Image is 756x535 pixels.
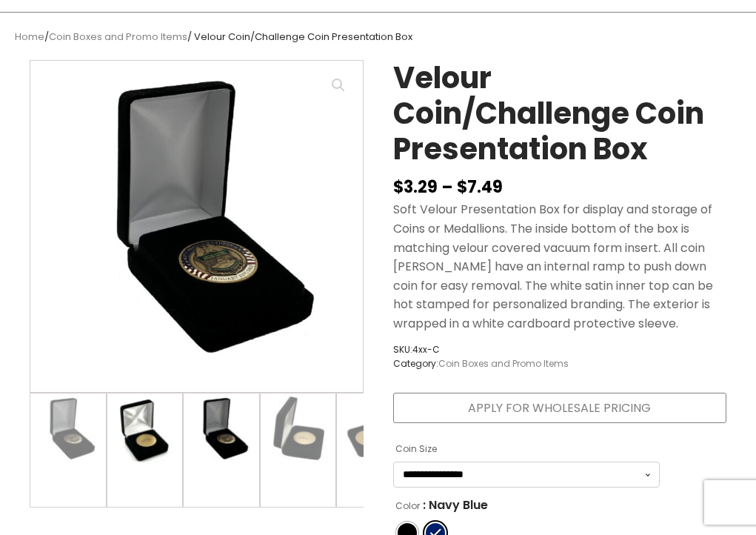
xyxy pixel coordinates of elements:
[393,356,569,370] span: Category:
[15,30,44,44] a: Home
[15,30,741,45] nav: Breadcrumb
[395,494,420,518] label: Color
[184,393,259,469] img: Medium size black velour covered Presentation Box open showing color matching bottom pad with wel...
[107,393,183,469] img: Medium size black velour covered Presentation Box open showing color matching bottom pad with wel...
[423,494,488,517] span: : Navy Blue
[393,176,438,199] bdi: 3.29
[261,393,336,469] img: Medium size black velour covered Presentation Box hinged on the long side open showing color matc...
[49,30,187,44] a: Coin Boxes and Promo Items
[393,393,727,424] a: Apply for Wholesale Pricing
[457,176,503,199] bdi: 7.49
[412,343,440,356] span: 4xx-C
[438,357,569,370] a: Coin Boxes and Promo Items
[30,393,106,469] img: Medium size black velour covered Presentation Box open showing color matching bottom pad with wel...
[393,60,727,174] h1: Velour Coin/Challenge Coin Presentation Box
[325,72,352,99] a: View full-screen image gallery
[393,200,727,333] p: Soft Velour Presentation Box for display and storage of Coins or Medallions. The inside bottom of...
[393,342,569,356] span: SKU:
[441,176,453,199] span: –
[337,393,412,469] img: Medium size black velour covered Presentation Box hinged on the long side open showing color matc...
[457,176,467,199] span: $
[395,437,437,461] label: Coin Size
[393,176,404,199] span: $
